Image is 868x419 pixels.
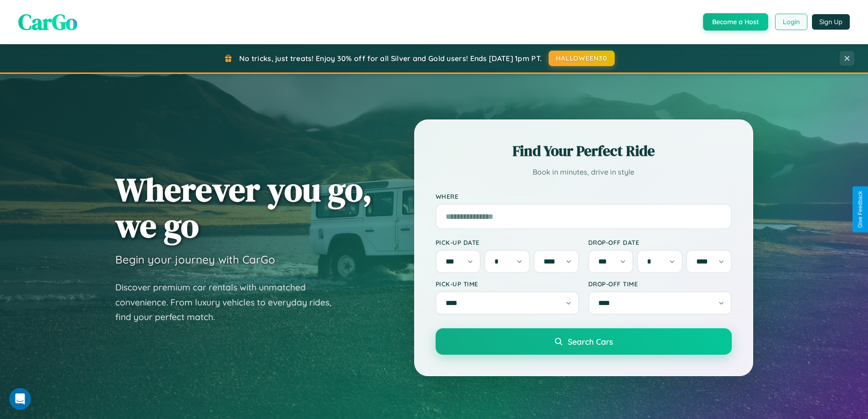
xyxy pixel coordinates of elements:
[588,280,732,288] label: Drop-off Time
[115,253,275,266] h3: Begin your journey with CarGo
[436,238,579,246] label: Pick-up Date
[436,280,579,288] label: Pick-up Time
[549,51,615,66] button: HALLOWEEN30
[588,238,732,246] label: Drop-off Date
[436,141,732,161] h2: Find Your Perfect Ride
[436,192,732,200] label: Where
[812,14,850,30] button: Sign Up
[436,166,732,179] p: Book in minutes, drive in style
[857,191,863,228] div: Give Feedback
[568,336,613,347] span: Search Cars
[239,54,542,63] span: No tricks, just treats! Enjoy 30% off for all Silver and Gold users! Ends [DATE] 1pm PT.
[115,280,343,325] p: Discover premium car rentals with unmatched convenience. From luxury vehicles to everyday rides, ...
[703,13,768,31] button: Become a Host
[9,388,31,410] iframe: Intercom live chat
[18,7,77,37] span: CarGo
[775,14,807,30] button: Login
[436,328,732,355] button: Search Cars
[115,171,372,243] h1: Wherever you go, we go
